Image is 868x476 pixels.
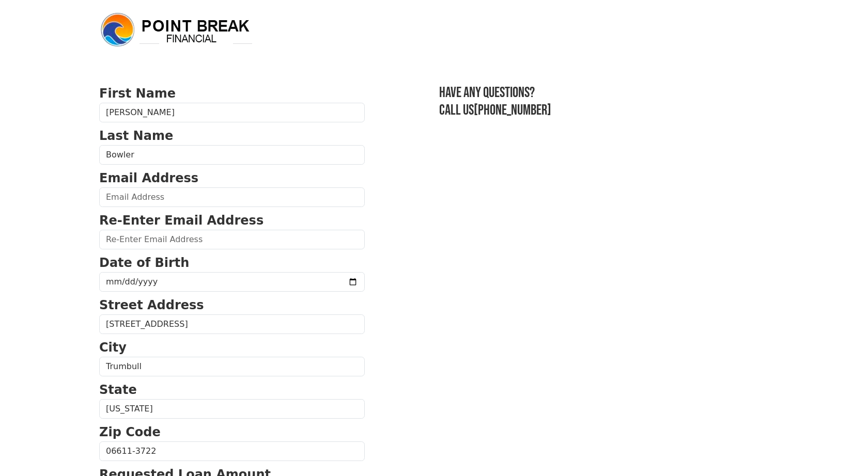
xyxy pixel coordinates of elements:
input: Email Address [99,187,365,207]
input: First Name [99,103,365,122]
strong: Street Address [99,298,204,312]
strong: Re-Enter Email Address [99,213,263,228]
input: Street Address [99,314,365,334]
strong: Date of Birth [99,256,189,270]
strong: Zip Code [99,425,161,439]
strong: First Name [99,86,176,101]
a: [PHONE_NUMBER] [474,102,551,119]
img: logo.png [99,11,254,49]
input: City [99,357,365,376]
h3: Have any questions? [439,84,769,102]
input: Re-Enter Email Address [99,230,365,249]
input: Last Name [99,145,365,165]
strong: City [99,340,127,355]
strong: Email Address [99,171,198,185]
strong: Last Name [99,129,173,143]
strong: State [99,383,137,397]
input: Zip Code [99,441,365,461]
h3: Call us [439,102,769,119]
